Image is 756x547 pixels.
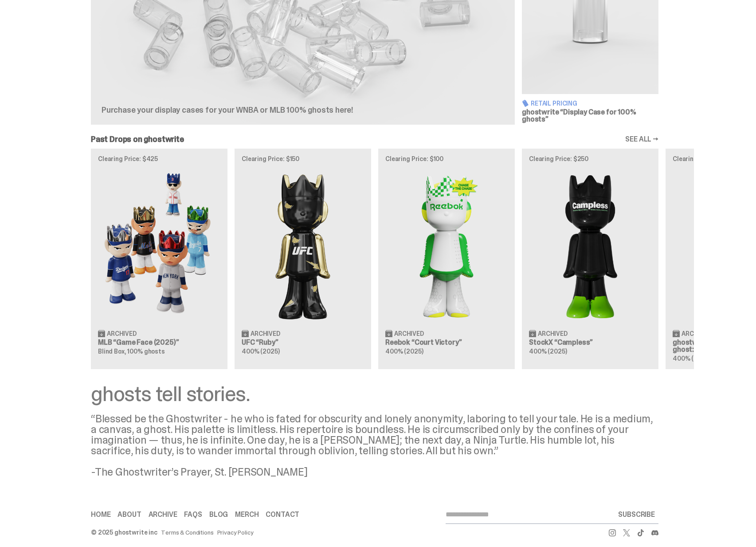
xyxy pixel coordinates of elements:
img: Campless [529,169,651,322]
span: Archived [251,331,280,337]
p: Clearing Price: $250 [529,156,651,162]
a: Merch [235,511,259,518]
a: Clearing Price: $150 Ruby Archived [235,149,371,369]
img: Court Victory [385,169,508,322]
span: Archived [107,331,137,337]
h3: UFC “Ruby” [242,339,364,346]
img: Ruby [242,169,364,322]
h2: Past Drops on ghostwrite [91,135,184,143]
p: Clearing Price: $100 [385,156,508,162]
p: Purchase your display cases for your WNBA or MLB 100% ghosts here! [102,106,385,114]
h3: Reebok “Court Victory” [385,339,508,346]
a: About [118,511,141,518]
div: “Blessed be the Ghostwriter - he who is fated for obscurity and lonely anonymity, laboring to tel... [91,413,658,477]
button: SUBSCRIBE [615,506,658,523]
a: Clearing Price: $100 Court Victory Archived [378,149,515,369]
div: © 2025 ghostwrite inc [91,529,157,535]
span: 100% ghosts [127,347,165,355]
img: Game Face (2025) [98,169,220,322]
a: Archive [149,511,177,518]
a: FAQs [184,511,202,518]
a: Home [91,511,110,518]
p: Clearing Price: $150 [242,156,364,162]
a: Clearing Price: $250 Campless Archived [522,149,658,369]
div: ghosts tell stories. [91,383,658,405]
p: Clearing Price: $425 [98,156,220,162]
a: Privacy Policy [217,529,254,535]
span: 400% (2025) [529,347,567,355]
span: Blind Box, [98,347,126,355]
span: 400% (2025) [242,347,279,355]
a: SEE ALL → [625,136,658,143]
a: Blog [209,511,228,518]
span: Archived [538,331,568,337]
span: 400% (2025) [385,347,423,355]
a: Clearing Price: $425 Game Face (2025) Archived [91,149,227,369]
a: Terms & Conditions [161,529,213,535]
span: Archived [394,331,424,337]
h3: StockX “Campless” [529,339,651,346]
h3: MLB “Game Face (2025)” [98,339,220,346]
span: Retail Pricing [531,100,577,106]
span: 400% (2025) [673,354,710,362]
a: Contact [266,511,299,518]
h3: ghostwrite “Display Case for 100% ghosts” [522,109,658,123]
span: Archived [682,331,711,337]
